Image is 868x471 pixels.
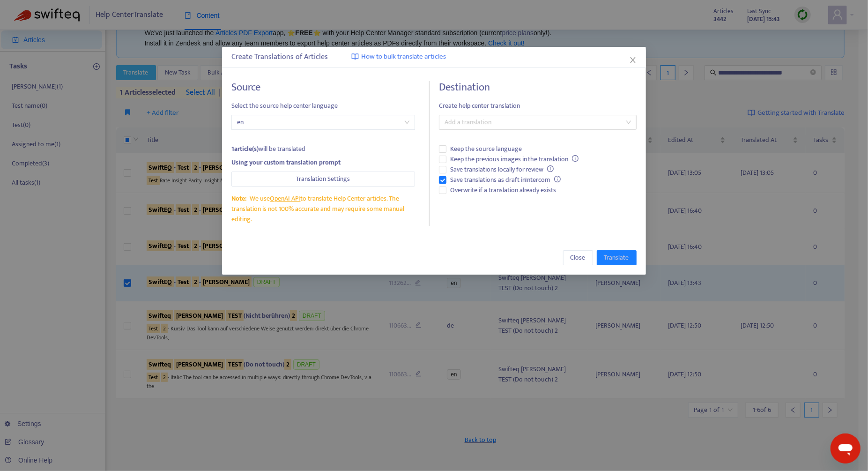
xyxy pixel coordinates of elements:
span: Save translations as draft in Intercom [446,175,565,185]
div: Create Translations of Articles [231,52,637,63]
a: OpenAI API [270,193,301,204]
button: Translate [597,250,637,265]
span: Overwrite if a translation already exists [446,185,560,195]
span: Create help center translation [439,101,637,111]
span: info-circle [547,165,554,172]
span: Keep the previous images in the translation [446,154,583,164]
span: Translation Settings [297,174,350,184]
span: info-circle [572,155,579,162]
div: will be translated [231,144,415,154]
img: image-link [351,53,359,60]
span: Note: [231,193,246,204]
span: Close [571,253,586,263]
div: Using your custom translation prompt [231,157,415,168]
button: Close [563,250,593,265]
h4: Destination [439,81,637,94]
span: close [629,56,637,64]
div: We use to translate Help Center articles. The translation is not 100% accurate and may require so... [231,194,415,224]
span: Save translations locally for review [446,164,558,175]
span: How to bulk translate articles [361,52,446,62]
span: en [237,115,409,129]
span: Keep the source language [446,144,526,154]
button: Translation Settings [231,172,415,187]
button: Close [628,55,638,65]
iframe: Button to launch messaging window [831,434,861,464]
h4: Source [231,81,415,94]
a: How to bulk translate articles [351,52,446,62]
span: info-circle [554,176,561,182]
strong: 1 article(s) [231,143,259,154]
span: Select the source help center language [231,101,415,111]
